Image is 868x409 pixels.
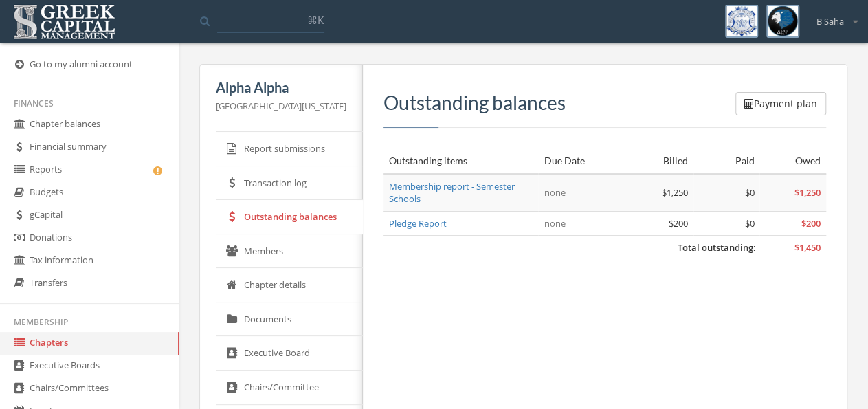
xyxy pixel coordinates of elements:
span: $1,450 [794,241,821,254]
td: Total outstanding: [389,241,756,265]
span: none [544,186,565,199]
a: Chapter details [216,268,363,302]
p: [GEOGRAPHIC_DATA][US_STATE] [216,98,346,113]
div: Outstanding items [389,154,533,168]
a: Transaction log [216,166,363,201]
a: Documents [216,302,363,337]
span: ⌘K [307,13,324,27]
a: Executive Board [216,336,363,371]
div: Billed [632,154,688,168]
a: Chairs/Committee [216,371,363,405]
span: none [544,217,565,230]
a: Pledge Report [389,217,447,230]
span: $1,250 [662,186,688,199]
div: Owed [765,154,821,168]
div: Due Date [544,154,621,168]
div: B Saha [808,5,858,28]
h5: Alpha Alpha [216,80,346,95]
button: Payment plan [735,92,826,115]
a: Membership report - Semester Schools [389,180,515,206]
a: Report submissions [216,132,363,166]
a: Outstanding balances [216,200,363,234]
span: B Saha [816,15,844,28]
span: $200 [669,217,688,230]
span: $1,250 [794,186,821,199]
h3: Outstanding balances [383,92,826,113]
div: Paid [699,154,755,168]
a: Members [216,234,363,269]
span: $200 [801,217,821,230]
span: $0 [744,186,754,199]
span: $0 [744,217,754,230]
